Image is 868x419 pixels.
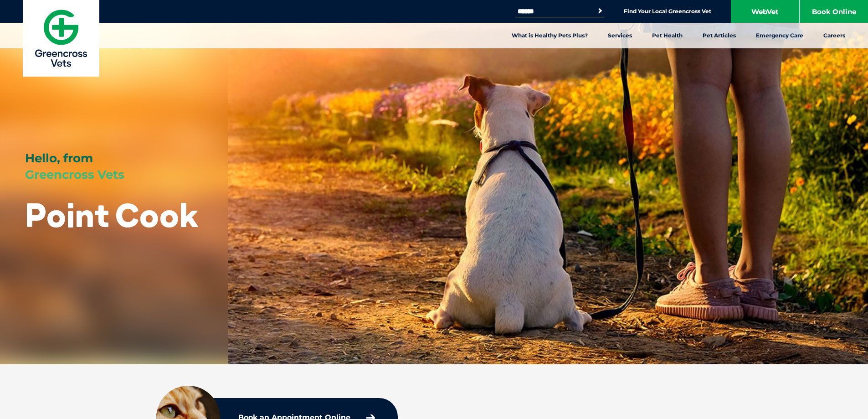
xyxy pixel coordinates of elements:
[25,151,93,166] span: Hello, from
[693,23,746,48] a: Pet Articles
[746,23,813,48] a: Emergency Care
[25,167,124,182] span: Greencross Vets
[642,23,693,48] a: Pet Health
[598,23,642,48] a: Services
[624,8,711,15] a: Find Your Local Greencross Vet
[502,23,598,48] a: What is Healthy Pets Plus?
[596,6,605,16] button: Search
[25,197,198,233] h1: Point Cook
[813,23,855,48] a: Careers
